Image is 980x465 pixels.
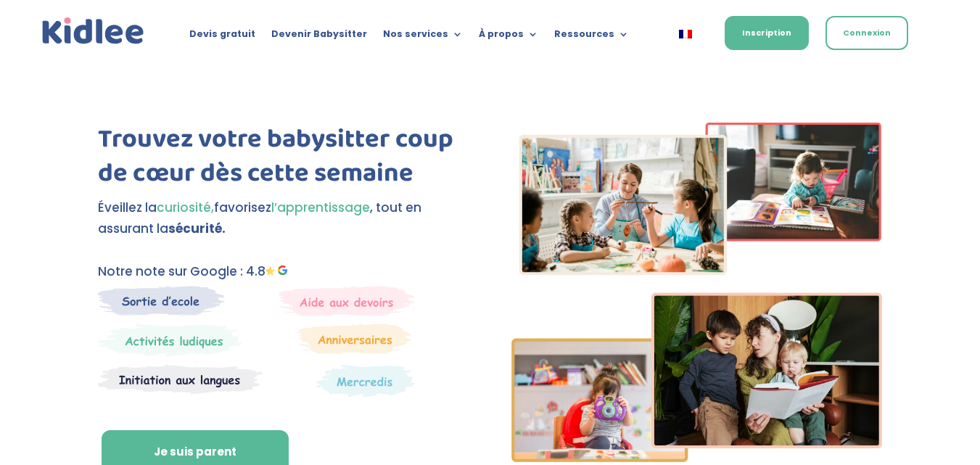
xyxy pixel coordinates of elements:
[271,199,370,216] span: l’apprentissage
[189,29,255,45] a: Devis gratuit
[316,364,414,398] img: Thematique
[39,15,147,48] img: logo_kidlee_bleu
[554,29,629,45] a: Ressources
[98,123,469,198] h1: Trouvez votre babysitter coup de cœur dès cette semaine
[271,29,367,45] a: Devenir Babysitter
[157,199,214,216] span: curiosité,
[39,15,147,48] a: Kidlee Logo
[98,364,263,395] img: Atelier thematique
[98,197,469,239] p: Éveillez la favorisez , tout en assurant la
[98,286,225,316] img: Sortie decole
[98,324,242,357] img: Mercredi
[383,29,463,45] a: Nos services
[679,30,692,38] img: Français
[168,220,226,237] strong: sécurité.
[279,286,415,316] img: weekends
[479,29,538,45] a: À propos
[98,261,469,282] p: Notre note sur Google : 4.8
[298,324,411,354] img: Anniversaire
[725,16,809,50] a: Inscription
[825,16,908,50] a: Connexion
